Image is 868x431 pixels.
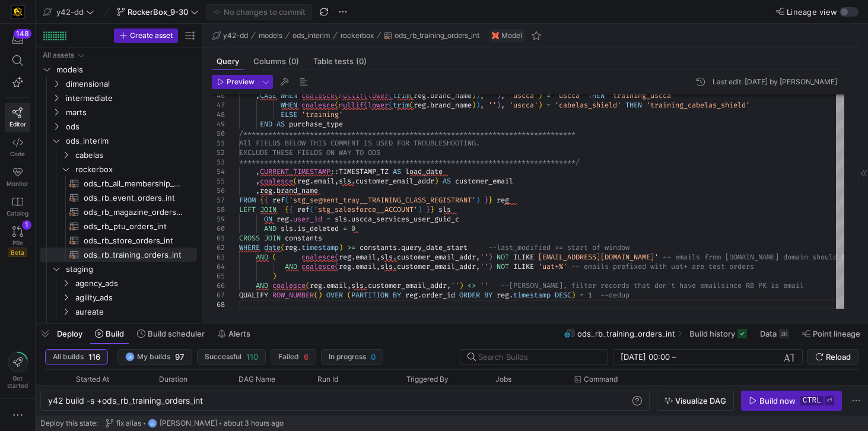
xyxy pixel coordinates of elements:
div: Press SPACE to select this row. [40,205,197,219]
span: coalesce [260,176,293,186]
span: AND [256,252,268,262]
span: sls [380,252,393,262]
span: sls [281,224,293,233]
button: Getstarted [5,347,30,394]
span: marts [66,106,195,119]
span: email [355,262,376,271]
kbd: ⏎ [825,396,834,405]
span: 6 [304,352,309,362]
span: constants [360,243,397,252]
span: '' [480,262,488,271]
span: . [393,252,397,262]
input: Start datetime [621,352,670,362]
span: . [351,176,355,186]
span: ) [472,100,476,110]
span: Visualize DAG [675,396,726,405]
button: RockerBox_9-30 [114,4,202,20]
span: trim [393,100,409,110]
a: Editor [5,103,30,132]
span: user_id [293,214,322,224]
span: ( [285,195,289,205]
div: Press SPACE to select this row. [40,162,197,176]
a: ods_rb_all_membership_sale_int​​​​​​​​​​ [40,176,197,191]
button: Preview [212,75,259,89]
span: , [376,262,380,271]
span: ( [306,281,310,290]
div: 51 [212,138,225,148]
button: models [256,28,285,43]
div: 65 [212,271,225,281]
span: = [326,214,330,224]
span: AS [276,119,285,129]
span: -- emails prefixed with uat+ are test orders [571,262,754,271]
span: . [293,224,297,233]
span: My builds [137,353,170,361]
span: customer_email_addr [355,176,434,186]
span: bing_Ads [75,319,195,333]
span: intermediate [66,91,195,105]
a: Catalog [5,192,30,221]
span: { [285,205,289,214]
a: ods_rb_store_orders_int​​​​​​​​​​ [40,233,197,248]
div: 1 [22,220,31,230]
span: :: [330,167,339,176]
span: ) [434,176,438,186]
span: , [476,252,480,262]
span: 'stg_segment_tray__TRAINING_CLASS_REGISTRANT' [289,195,476,205]
span: { [260,195,264,205]
span: AND [285,262,297,271]
div: 50 [212,129,225,138]
span: ods_rb_ptu_orders_int​​​​​​​​​​ [84,220,183,233]
span: [PERSON_NAME] [160,419,217,427]
div: 59 [212,214,225,224]
div: 55 [212,176,225,186]
button: ods_interim [290,28,333,43]
span: Build [106,329,124,338]
span: date [264,243,281,252]
span: reg [414,100,426,110]
span: ( [335,100,339,110]
span: rockerbox [75,163,195,176]
span: Build history [689,329,735,338]
span: about 3 hours ago [224,419,284,427]
img: https://storage.googleapis.com/y42-prod-data-exchange/images/uAsz27BndGEK0hZWDFeOjoxA7jCwgK9jE472... [12,6,24,18]
div: 58 [212,205,225,214]
span: Beta [8,248,27,257]
a: ods_rb_magazine_orders_int​​​​​​​​​​ [40,205,197,219]
span: ( [335,252,339,262]
div: 54 [212,167,225,176]
span: ( [281,243,285,252]
button: Failed6 [271,349,316,365]
div: Press SPACE to select this row. [40,176,197,191]
span: ods_rb_event_orders_int​​​​​​​​​​ [84,191,183,205]
span: Catalog [7,210,28,217]
span: AS [443,176,451,186]
span: ( [272,252,276,262]
button: rockerbox [338,28,377,43]
span: . [351,252,355,262]
span: cabelas [75,148,195,162]
input: End datetime [679,352,756,362]
span: 116 [88,352,100,362]
span: THEN [625,100,642,110]
button: fix aliasJR[PERSON_NAME]about 3 hours ago [103,416,287,431]
span: is_deleted [297,224,339,233]
span: nullif [339,100,364,110]
span: . [289,214,293,224]
span: . [426,100,430,110]
button: Build nowctrl⏎ [741,391,842,411]
div: Press SPACE to select this row. [40,248,197,262]
button: Build [90,324,129,344]
span: , [256,167,260,176]
span: } [426,205,430,214]
div: 56 [212,186,225,195]
span: staging [66,262,195,276]
span: ON [264,214,272,224]
button: ods_rb_training_orders_int [381,28,482,43]
span: PRs [12,239,23,246]
span: reg [497,195,509,205]
span: . [351,262,355,271]
span: ) [488,262,492,271]
span: agency_ads [75,277,195,290]
span: reg [310,281,322,290]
